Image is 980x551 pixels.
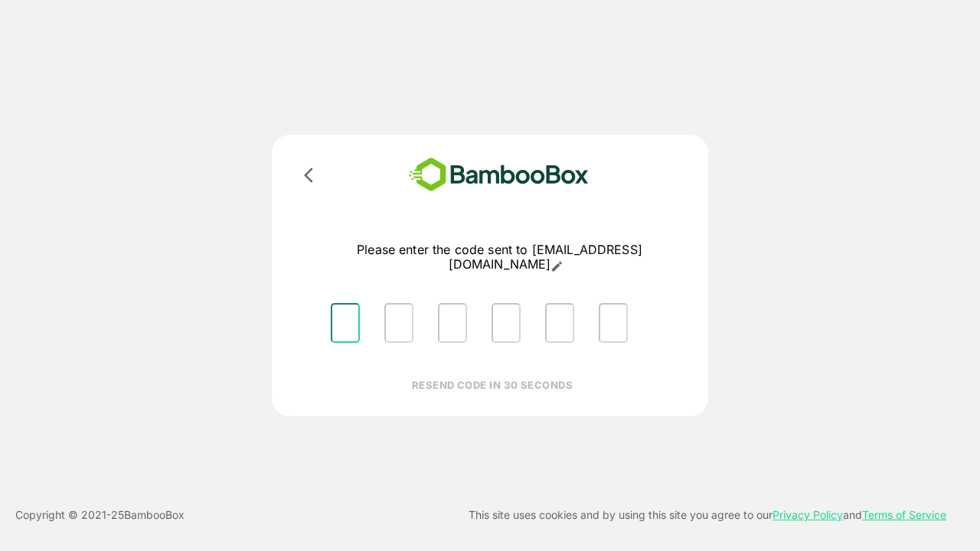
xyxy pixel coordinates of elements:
input: Please enter OTP character 6 [599,303,628,343]
p: This site uses cookies and by using this site you agree to our and [469,506,946,524]
img: bamboobox [387,153,611,197]
p: Copyright © 2021- 25 BambooBox [15,506,185,524]
input: Please enter OTP character 1 [331,303,360,343]
input: Please enter OTP character 3 [438,303,467,343]
input: Please enter OTP character 5 [545,303,574,343]
input: Please enter OTP character 2 [384,303,413,343]
p: Please enter the code sent to [EMAIL_ADDRESS][DOMAIN_NAME] [318,243,681,272]
input: Please enter OTP character 4 [492,303,521,343]
a: Terms of Service [862,508,946,521]
a: Privacy Policy [773,508,843,521]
